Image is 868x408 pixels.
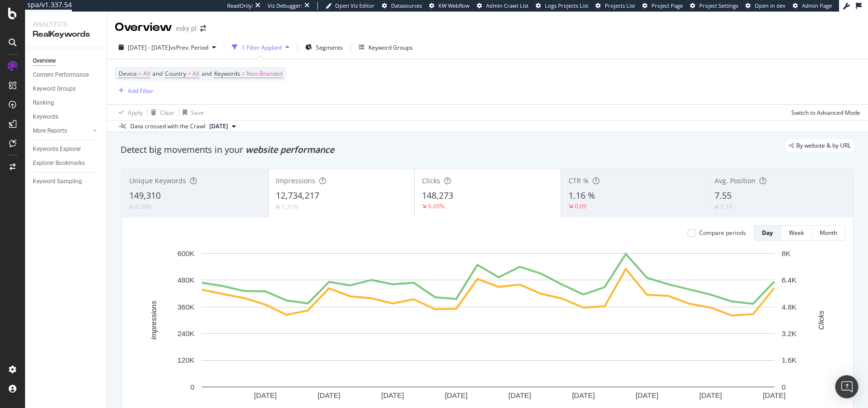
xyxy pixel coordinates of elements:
text: 0 [782,383,786,391]
span: Avg. Position [715,176,756,185]
a: Keywords Explorer [33,144,100,154]
text: 240K [177,329,194,338]
span: Impressions [276,176,315,185]
div: legacy label [785,139,854,152]
text: Clicks [817,310,825,329]
text: 480K [177,276,194,284]
div: RealKeywords [33,29,99,40]
button: Save [179,105,204,120]
div: Compare periods [699,229,746,237]
span: 7.55 [715,190,732,201]
span: CTR % [569,176,589,185]
div: 1 Filter Applied [242,43,282,52]
button: Add Filter [115,85,153,96]
text: [DATE] [763,391,786,399]
div: Ranking [33,98,54,108]
button: Segments [301,40,347,55]
text: 8K [782,249,790,258]
a: Explorer Bookmarks [33,158,100,168]
a: Open Viz Editor [325,2,375,10]
text: [DATE] [572,391,595,399]
text: 0 [190,383,194,391]
span: Segments [316,43,343,52]
div: Overview [115,19,172,36]
text: [DATE] [636,391,658,399]
span: and [202,69,212,78]
text: [DATE] [699,391,722,399]
span: vs Prev. Period [170,43,208,52]
a: KW Webflow [429,2,470,10]
span: Project Page [651,2,683,9]
div: ReadOnly: [227,2,253,10]
span: [DATE] - [DATE] [128,43,170,52]
button: [DATE] [205,121,240,132]
button: Clear [147,105,175,120]
div: Keywords [33,112,58,122]
div: Data crossed with the Crawl [130,122,205,131]
div: More Reports [33,126,67,136]
a: Logs Projects List [536,2,588,10]
text: [DATE] [445,391,467,399]
div: Keyword Groups [33,84,76,94]
span: = [242,69,245,78]
text: 600K [177,249,194,258]
span: Projects List [605,2,635,9]
img: Equal [276,205,280,208]
span: Open in dev [755,2,786,9]
span: = [138,69,142,78]
a: Admin Crawl List [477,2,529,10]
span: Non-Branded [246,67,283,81]
a: Overview [33,56,100,66]
a: Project Page [642,2,683,10]
div: Analytics [33,19,99,29]
span: All [143,67,150,81]
span: By website & by URL [796,143,851,149]
text: [DATE] [508,391,531,399]
text: 4.8K [782,303,797,311]
a: Datasources [382,2,422,10]
span: KW Webflow [438,2,470,9]
text: 360K [177,303,194,311]
div: Keyword Sampling [33,177,82,187]
span: Open Viz Editor [335,2,375,9]
div: Viz Debugger: [268,2,302,10]
span: 12,734,217 [276,190,319,201]
span: 1.16 % [569,190,595,201]
div: Add Filter [128,87,153,95]
a: Ranking [33,98,100,108]
a: Keyword Sampling [33,177,100,187]
span: 2025 Jun. 6th [209,122,228,131]
a: Keyword Groups [33,84,100,94]
text: Impressions [149,300,158,340]
span: Keywords [214,69,240,78]
span: Datasources [391,2,422,9]
span: Admin Page [802,2,832,9]
button: Month [812,225,845,241]
div: Content Performance [33,70,89,80]
div: Day [762,229,773,237]
a: Projects List [596,2,635,10]
div: Clear [160,109,175,117]
text: [DATE] [318,391,340,399]
div: Keywords Explorer [33,144,81,154]
div: Switch to Advanced Mode [791,109,860,117]
text: 1.6K [782,356,797,364]
div: Open Intercom Messenger [835,375,858,398]
text: 120K [177,356,194,364]
span: 149,310 [129,190,161,201]
div: esky pl [176,24,196,33]
div: 0.19 [720,203,732,211]
a: Admin Page [793,2,832,10]
span: = [188,69,191,78]
button: Day [754,225,781,241]
text: [DATE] [381,391,404,399]
div: 0.09 [575,202,586,210]
button: Apply [115,105,143,120]
div: Week [789,229,804,237]
span: All [192,67,199,81]
span: and [152,69,163,78]
span: Logs Projects List [545,2,588,9]
a: More Reports [33,126,90,136]
span: 148,273 [422,190,453,201]
div: arrow-right-arrow-left [200,25,206,32]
